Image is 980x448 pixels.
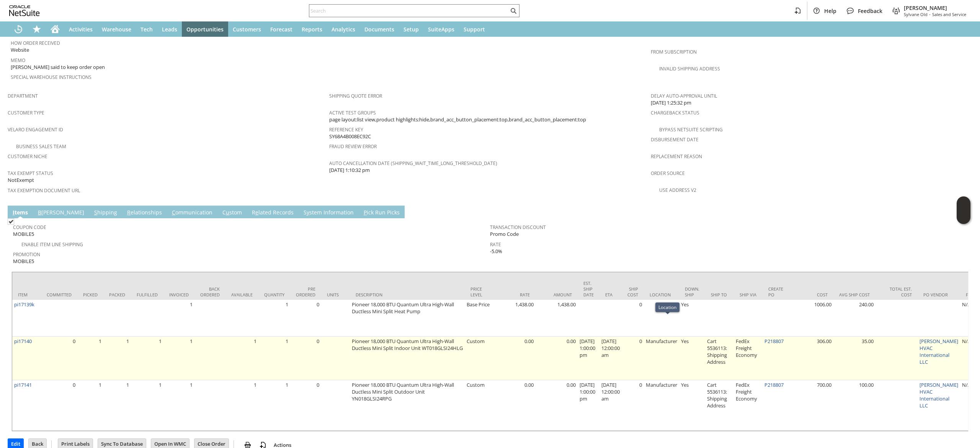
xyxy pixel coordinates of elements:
[225,337,258,380] td: 1
[605,292,616,298] div: ETA
[734,337,763,380] td: FedEx Freight Economy
[459,21,490,37] a: Support
[627,286,638,298] div: Ship Cost
[38,209,41,216] span: B
[41,337,77,380] td: 0
[764,381,784,388] a: P218807
[833,337,875,380] td: 35.00
[302,209,356,217] a: System Information
[69,26,93,33] span: Activities
[225,380,258,431] td: 1
[290,337,321,380] td: 0
[679,300,705,337] td: Yes
[170,209,214,217] a: Communication
[465,337,493,380] td: Custom
[465,300,493,337] td: Base Price
[220,209,244,217] a: Custom
[356,292,459,298] div: Description
[231,292,253,298] div: Available
[858,7,882,15] span: Feedback
[102,26,131,33] span: Warehouse
[103,380,131,431] td: 1
[350,300,465,337] td: Pioneer 18,000 BTU Quantum Ultra High-Wall Ductless Mini Split Heat Pump
[364,209,367,216] span: P
[659,187,696,193] a: Use Address V2
[18,292,35,298] div: Item
[16,143,66,150] a: Business Sales Team
[651,49,697,55] a: From Subscription
[131,337,163,380] td: 1
[536,337,578,380] td: 0.00
[651,170,685,177] a: Order Source
[127,209,131,216] span: R
[9,21,28,37] a: Recent Records
[290,380,321,431] td: 0
[77,380,103,431] td: 1
[622,380,644,431] td: 0
[47,292,72,298] div: Committed
[46,21,64,37] a: Home
[297,21,327,37] a: Reports
[362,209,402,217] a: Pick Run Picks
[659,126,723,133] a: Bypass NetSuite Scripting
[839,292,870,298] div: Avg Ship Cost
[11,40,60,46] a: How Order Received
[11,46,29,54] span: Website
[8,93,38,99] a: Department
[791,337,833,380] td: 306.00
[296,286,315,298] div: Pre Ordered
[470,286,488,298] div: Price Level
[541,292,572,298] div: Amount
[307,209,309,216] span: y
[163,380,194,431] td: 1
[9,5,40,16] svg: logo
[644,337,679,380] td: Manufacturer
[824,7,836,15] span: Help
[250,209,296,217] a: Related Records
[36,209,86,217] a: B[PERSON_NAME]
[327,21,360,37] a: Analytics
[97,21,136,37] a: Warehouse
[329,160,497,167] a: Auto Cancellation Date (shipping_wait_time_long_threshold_date)
[14,338,32,345] a: pi17140
[622,300,644,337] td: 0
[309,6,509,15] input: Search
[302,26,322,33] span: Reports
[685,286,699,298] div: Down. Ship
[599,337,622,380] td: [DATE] 12:00:00 am
[264,292,284,298] div: Quantity
[169,292,189,298] div: Invoiced
[162,26,177,33] span: Leads
[650,292,673,298] div: Location
[329,110,376,116] a: Active Test Groups
[14,381,32,388] a: pi17141
[904,11,928,17] span: Sylvane Old
[21,241,83,248] a: Enable Item Line Shipping
[64,21,97,37] a: Activities
[490,224,546,231] a: Transaction Discount
[233,26,261,33] span: Customers
[536,380,578,431] td: 0.00
[8,170,53,177] a: Tax Exempt Status
[679,380,705,431] td: Yes
[226,209,229,216] span: u
[41,380,77,431] td: 0
[651,93,717,99] a: Delay Auto-Approval Until
[904,4,966,11] span: [PERSON_NAME]
[833,300,875,337] td: 240.00
[490,248,502,255] span: -5.0%
[94,209,97,216] span: S
[32,25,41,34] svg: Shortcuts
[465,380,493,431] td: Custom
[651,136,699,143] a: Disbursement Date
[172,209,175,216] span: C
[881,286,912,298] div: Total Est. Cost
[350,380,465,431] td: Pioneer 18,000 BTU Quantum Ultra High-Wall Ductless Mini Split Outdoor Unit YN018GLSI24RPG
[329,93,382,99] a: Shipping Quote Error
[329,143,377,150] a: Fraud Review Error
[228,21,266,37] a: Customers
[258,337,290,380] td: 1
[8,218,14,225] img: Checked
[332,26,355,33] span: Analytics
[920,381,958,409] a: [PERSON_NAME] HVAC International LLC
